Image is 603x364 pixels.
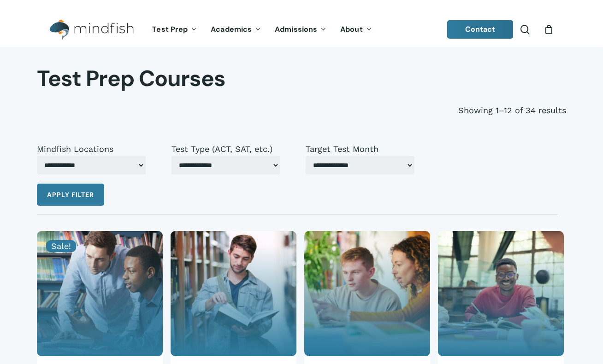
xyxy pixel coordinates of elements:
[37,231,163,357] a: Academic Management & Study Skills Tutoring
[304,231,430,357] a: College App Workshop
[438,231,564,357] img: College Readiness
[304,231,430,357] img: College Essay Bootcamp
[275,24,317,34] span: Admissions
[447,20,514,39] a: Contact
[438,231,564,357] a: College Readiness Program (8 hours)
[46,240,76,252] span: Sale!
[171,231,296,357] img: Neurodivergent
[340,24,363,34] span: About
[458,101,566,120] p: Showing 1–12 of 34 results
[145,26,204,34] a: Test Prep
[37,184,104,206] button: Apply filter
[171,144,280,154] label: Test Type (ACT, SAT, etc.)
[37,65,566,92] h1: Test Prep Courses
[204,26,268,34] a: Academics
[37,144,146,154] label: Mindfish Locations
[268,26,333,34] a: Admissions
[306,144,414,154] label: Target Test Month
[333,26,379,34] a: About
[171,231,296,357] a: ACT/SAT Test Prep for Neurodivergent Students
[37,231,163,357] img: Teacher working with male teenage pupil at computer
[465,24,496,34] span: Contact
[145,12,378,47] nav: Main Menu
[152,24,188,34] span: Test Prep
[37,12,566,47] header: Main Menu
[211,24,252,34] span: Academics
[544,24,554,35] a: Cart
